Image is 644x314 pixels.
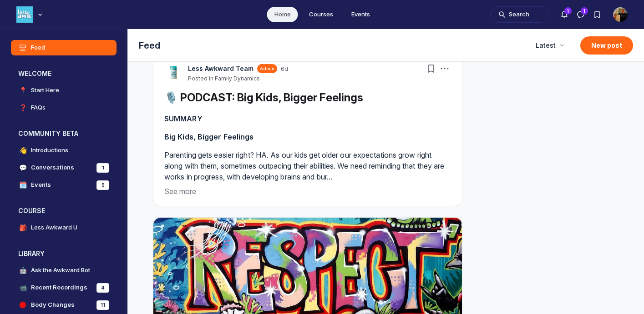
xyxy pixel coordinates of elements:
[11,160,117,175] a: 💬Conversations1
[188,64,288,82] button: View Less Awkward Team profileAdmin6dPosted in Family Dynamics
[11,40,117,55] a: Feed
[31,300,75,309] h4: Body Changes
[31,223,77,232] h4: Less Awkward U
[164,64,183,82] a: View Less Awkward Team profile
[580,36,633,55] button: New post
[11,126,117,141] button: COMMUNITY BETACollapse space
[18,180,27,189] span: 🗓️
[128,29,644,62] header: Page Header
[11,100,117,115] a: ❓FAQs
[11,246,117,261] button: LIBRARYCollapse space
[31,103,46,112] h4: FAQs
[11,280,117,295] a: 📹Recent Recordings4
[18,103,27,112] span: ❓
[188,64,254,73] a: View Less Awkward Team profile
[536,41,556,50] span: Latest
[490,6,548,23] button: Search
[260,65,274,72] span: Admin
[302,7,340,22] a: Courses
[18,163,27,172] span: 💬
[16,5,45,24] button: Less Awkward Hub logo
[18,69,51,78] h3: WELCOME
[18,266,27,275] span: 🤖
[18,86,27,95] span: 📍
[31,146,68,155] h4: Introductions
[589,6,605,23] button: Bookmarks
[573,6,589,23] button: Direct messages
[164,91,363,104] a: 🎙️ PODCAST: Big Kids, Bigger Feelings
[96,163,109,173] div: 1
[438,62,451,75] button: Post actions
[530,37,569,54] button: Latest
[31,180,51,189] h4: Events
[188,75,260,82] button: Posted in Family Dynamics
[164,132,254,141] strong: Big Kids, Bigger Feelings
[11,143,117,158] a: 👋Introductions
[31,266,90,275] h4: Ask the Awkward Bot
[425,62,437,75] button: Bookmarks
[96,180,109,190] div: 5
[139,39,523,52] h1: Feed
[18,283,27,292] span: 📹
[164,150,451,182] p: Parenting gets easier right? HA. As our kids get older our expectations grow right along with the...
[11,83,117,98] a: 📍Start Here
[613,7,628,22] button: User menu options
[31,43,45,52] h4: Feed
[11,263,117,278] a: 🤖Ask the Awkward Bot
[96,283,109,293] div: 4
[18,206,45,215] h3: COURSE
[31,283,87,292] h4: Recent Recordings
[164,186,451,197] button: See more
[16,6,33,23] img: Less Awkward Hub logo
[11,177,117,193] a: 🗓️Events5
[96,300,109,310] div: 11
[344,7,377,22] a: Events
[11,204,117,218] button: COURSECollapse space
[18,146,27,155] span: 👋
[267,7,298,22] a: Home
[31,86,59,95] h4: Start Here
[556,6,573,23] button: Notifications
[164,114,203,123] strong: SUMMARY
[11,297,117,313] a: Body Changes11
[18,249,45,258] h3: LIBRARY
[18,223,27,232] span: 🎒
[31,163,74,172] h4: Conversations
[281,65,288,73] a: 6d
[11,220,117,235] a: 🎒Less Awkward U
[18,129,78,138] h3: COMMUNITY BETA
[11,66,117,81] button: WELCOMECollapse space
